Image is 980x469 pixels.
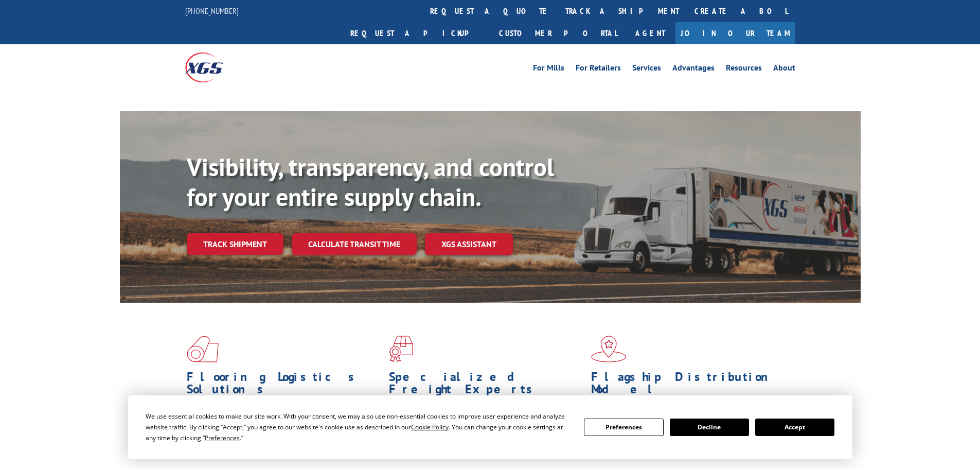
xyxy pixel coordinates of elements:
[625,22,675,44] a: Agent
[672,64,715,75] a: Advantages
[533,64,564,75] a: For Mills
[343,22,491,44] a: Request a pickup
[726,64,762,75] a: Resources
[675,22,795,44] a: Join Our Team
[292,233,417,255] a: Calculate transit time
[187,151,554,213] b: Visibility, transparency, and control for your entire supply chain.
[389,336,413,362] img: xgs-icon-focused-on-flooring-red
[591,371,786,401] h1: Flagship Distribution Model
[670,419,749,436] button: Decline
[146,411,572,443] div: We use essential cookies to make our site work. With your consent, we may also use non-essential ...
[128,395,852,459] div: Cookie Consent Prompt
[425,233,513,255] a: XGS ASSISTANT
[632,64,661,75] a: Services
[187,233,283,255] a: Track shipment
[389,371,583,401] h1: Specialized Freight Experts
[185,6,239,16] a: [PHONE_NUMBER]
[773,64,795,75] a: About
[576,64,621,75] a: For Retailers
[584,419,663,436] button: Preferences
[187,336,219,362] img: xgs-icon-total-supply-chain-intelligence-red
[205,433,240,442] span: Preferences
[411,423,449,431] span: Cookie Policy
[491,22,625,44] a: Customer Portal
[755,419,834,436] button: Accept
[187,371,381,401] h1: Flooring Logistics Solutions
[591,336,627,362] img: xgs-icon-flagship-distribution-model-red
